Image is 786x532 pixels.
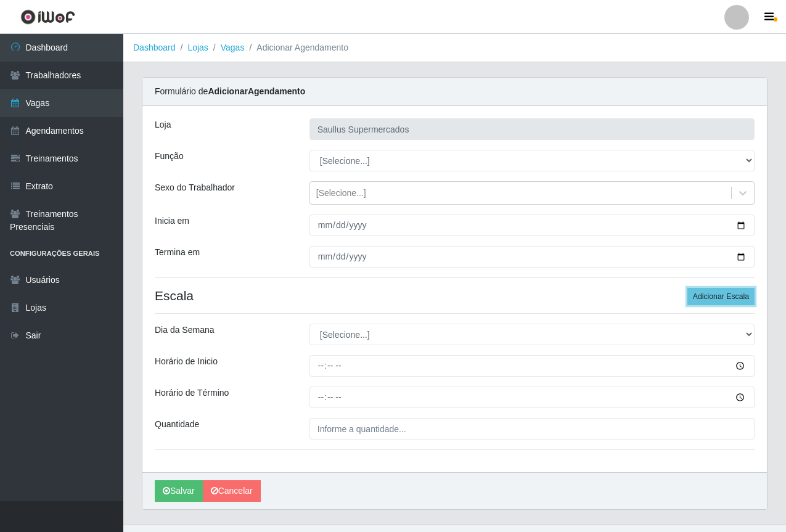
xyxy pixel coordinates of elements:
a: Lojas [187,43,208,52]
input: 00:00 [309,355,755,377]
label: Loja [155,118,171,131]
label: Função [155,150,184,163]
div: Formulário de [142,78,767,106]
label: Horário de Inicio [155,355,218,368]
a: Vagas [221,43,245,52]
div: [Selecione...] [316,187,366,200]
label: Dia da Semana [155,324,215,337]
img: CoreUI Logo [20,9,75,25]
input: 00/00/0000 [309,215,755,236]
strong: Adicionar Agendamento [208,86,305,96]
input: 00/00/0000 [309,246,755,268]
a: Cancelar [203,480,261,502]
li: Adicionar Agendamento [244,41,348,54]
nav: breadcrumb [123,34,786,62]
button: Salvar [155,480,203,502]
label: Quantidade [155,418,199,431]
label: Sexo do Trabalhador [155,181,235,194]
button: Adicionar Escala [687,288,755,305]
input: 00:00 [309,387,755,408]
input: Informe a quantidade... [309,418,755,440]
h4: Escala [155,288,755,303]
label: Inicia em [155,215,189,227]
a: Dashboard [133,43,176,52]
label: Horário de Término [155,387,229,399]
label: Termina em [155,246,200,259]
